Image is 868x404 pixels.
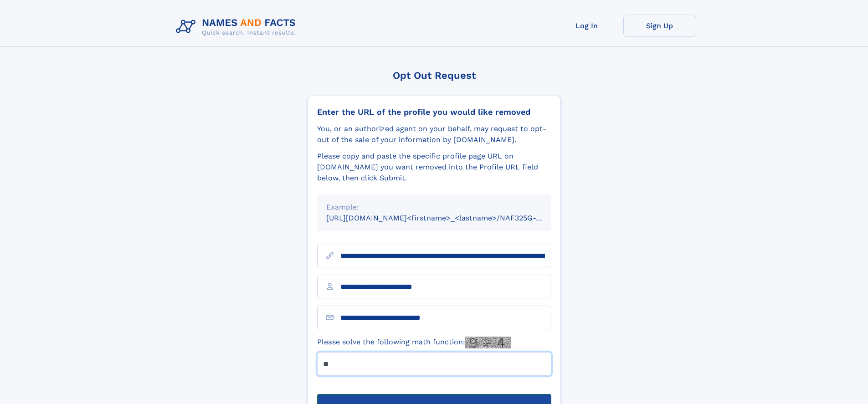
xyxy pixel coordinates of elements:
div: Enter the URL of the profile you would like removed [317,107,551,117]
small: [URL][DOMAIN_NAME]<firstname>_<lastname>/NAF325G-xxxxxxxx [326,214,569,222]
div: You, or an authorized agent on your behalf, may request to opt-out of the sale of your informatio... [317,123,551,145]
a: Sign Up [623,15,696,37]
div: Please copy and paste the specific profile page URL on [DOMAIN_NAME] you want removed into the Pr... [317,151,551,184]
label: Please solve the following math function: [317,337,511,348]
a: Log In [550,15,623,37]
div: Example: [326,202,542,213]
img: Logo Names and Facts [172,15,303,39]
div: Opt Out Request [308,70,561,81]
